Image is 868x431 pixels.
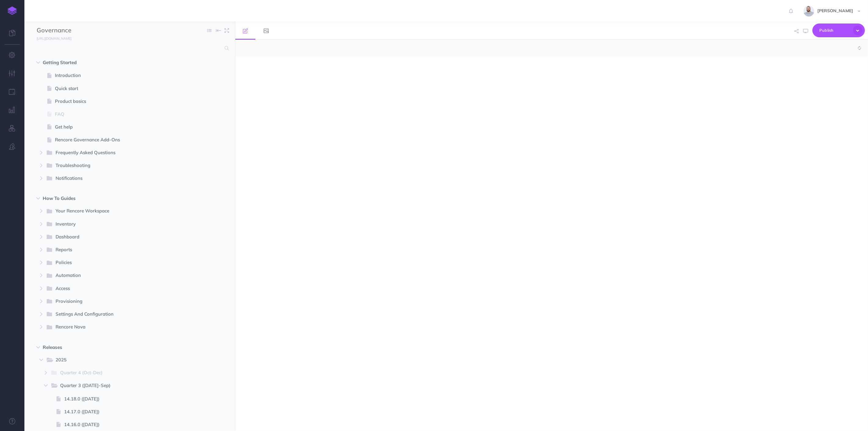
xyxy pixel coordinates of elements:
span: 2025 [56,356,189,364]
input: Documentation Name [37,26,108,35]
span: How To Guides [43,195,191,202]
a: [URL][DOMAIN_NAME] [24,35,78,41]
span: Publish [819,26,850,35]
span: 14.16.0 ([DATE]) [64,421,198,428]
button: Publish [812,24,865,37]
span: Rencore Nova [56,323,189,331]
span: Inventory [56,220,189,228]
small: [URL][DOMAIN_NAME] [37,36,71,41]
span: Reports [56,246,189,254]
span: Settings And Configuration [56,310,189,318]
span: Notifications [56,175,189,183]
span: Quarter 3 ([DATE]-Sep) [60,382,189,390]
span: Rencore Governance Add-Ons [55,136,198,143]
span: Provisioning [56,298,189,306]
span: Getting Started [43,59,191,66]
span: [PERSON_NAME] [814,8,856,13]
span: Frequently Asked Questions [56,149,189,157]
span: Access [56,285,189,293]
img: dqmYJ6zMSCra9RPGpxPUfVOofRKbTqLnhKYT2M4s.jpg [804,6,814,16]
span: Product basics [55,98,198,105]
span: Dashboard [56,233,189,241]
span: FAQ [55,110,198,118]
span: Releases [43,344,191,351]
span: 14.17.0 ([DATE]) [64,408,198,415]
span: 14.18.0 ([DATE]) [64,395,198,403]
span: Policies [56,259,189,267]
span: Troubleshooting [56,162,189,170]
span: Quick start [55,85,198,92]
img: logo-mark.svg [8,6,17,15]
span: Get help [55,123,198,131]
span: Introduction [55,72,198,79]
span: Your Rencore Workspace [56,207,189,215]
span: Automation [56,272,189,280]
span: Quarter 4 (Oct-Dec) [60,369,189,377]
input: Search [37,43,221,54]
